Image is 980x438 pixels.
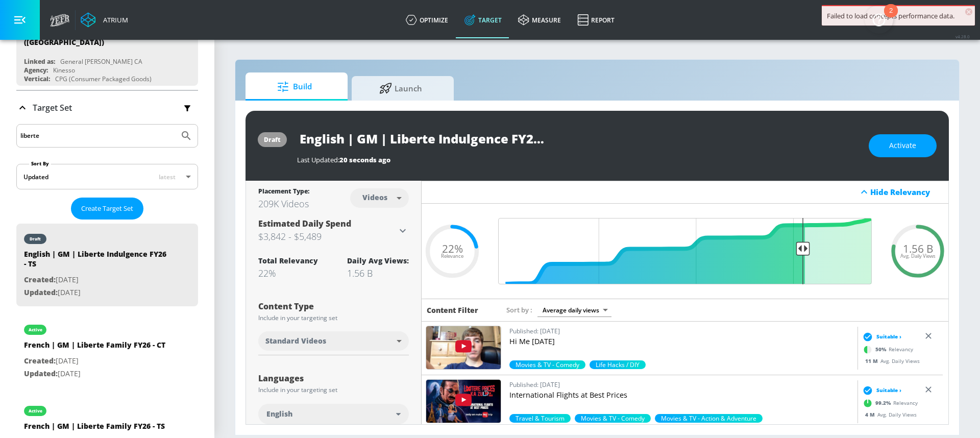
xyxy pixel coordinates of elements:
div: General [PERSON_NAME] ([GEOGRAPHIC_DATA])Linked as:General [PERSON_NAME] CAAgency:KinessoVertical... [16,22,198,86]
span: Avg. Daily Views [900,254,936,259]
div: French | GM | Liberte Family FY26 - TS [24,421,165,436]
div: Videos [357,193,393,202]
div: English [258,404,409,424]
div: English | GM | Liberte Indulgence FY26 - TS [24,249,167,274]
div: activeFrench | GM | Liberte Family FY26 - CTCreated:[DATE]Updated:[DATE] [16,314,198,387]
span: Sort by [506,305,532,314]
a: Published: [DATE]Hi Me [DATE] [509,326,853,360]
div: draftEnglish | GM | Liberte Indulgence FY26 - TSCreated:[DATE]Updated:[DATE] [16,224,198,306]
div: Daily Avg Views: [347,256,409,265]
span: Created: [24,275,56,284]
div: active [29,327,42,332]
span: Relevance [441,254,463,259]
span: 4 M [865,410,877,418]
div: 209K Videos [258,198,309,210]
span: Travel & Tourism [509,414,571,423]
img: bznhsizekrI [426,380,501,423]
span: v 4.28.0 [955,34,970,39]
p: Hi Me [DATE] [509,336,853,347]
a: optimize [398,2,456,38]
span: 50 % [875,346,889,353]
p: [DATE] [24,274,167,286]
label: Sort By [29,160,51,167]
a: measure [510,2,569,38]
p: Target Set [33,102,72,113]
div: 22% [258,267,318,279]
div: 30.5% [590,360,646,369]
div: Target Set [16,91,198,125]
div: Placement Type: [258,187,309,198]
input: Final Threshold [493,218,877,284]
div: Average daily views [537,303,611,317]
div: 1.56 B [347,267,409,279]
img: F0OkwXKcPSE [426,326,501,369]
div: active [29,408,42,413]
div: Suitable › [860,331,901,342]
span: Movies & TV - Comedy [509,360,585,369]
div: Estimated Daily Spend$3,842 - $5,489 [258,218,409,244]
button: Activate [869,134,937,157]
div: Vertical: [24,75,50,83]
span: Estimated Daily Spend [258,218,351,229]
span: Suitable › [876,333,901,340]
div: 99.2% [509,414,571,423]
span: 22% [442,243,463,254]
div: Atrium [99,15,128,25]
div: Agency: [24,66,48,75]
p: Published: [DATE] [509,326,853,336]
div: Total Relevancy [258,256,318,265]
a: Atrium [81,12,128,28]
div: 90.6% [575,414,651,423]
span: Movies & TV - Action & Adventure [655,414,763,423]
span: 11 M [865,357,880,364]
div: Languages [258,374,409,382]
p: International Flights at Best Prices [509,390,853,400]
span: Life Hacks / DIY [590,360,646,369]
div: 30.5% [655,414,763,423]
div: Relevancy [860,342,913,357]
div: 50.0% [509,360,585,369]
div: General [PERSON_NAME] CA [60,57,142,66]
div: Kinesso [53,66,75,75]
div: Hide Relevancy [870,187,943,197]
div: Linked as: [24,57,55,66]
div: French | GM | Liberte Family FY26 - CT [24,340,165,355]
button: Open Resource Center, 2 new notifications [865,5,893,34]
h3: $3,842 - $5,489 [258,229,397,244]
div: Suitable › [860,385,901,395]
span: Suitable › [876,386,901,394]
span: 20 seconds ago [339,155,390,164]
span: 1.56 B [903,243,933,254]
span: Updated: [24,369,58,378]
div: Include in your targeting set [258,387,409,393]
span: Activate [889,139,916,152]
button: Create Target Set [71,198,143,220]
input: Search by name or Id [20,129,175,142]
p: Published: [DATE] [509,379,853,390]
span: Launch [362,76,439,101]
span: latest [159,173,176,181]
span: Create Target Set [81,203,133,214]
span: 99.2 % [875,399,893,407]
span: Standard Videos [265,336,326,346]
h6: Content Filter [427,305,478,315]
p: [DATE] [24,355,165,368]
span: Created: [24,356,56,366]
a: Target [456,2,510,38]
span: × [965,8,972,15]
a: Published: [DATE]International Flights at Best Prices [509,379,853,414]
div: Updated [23,173,48,181]
div: 2 [889,11,893,24]
div: draft [30,236,41,241]
p: [DATE] [24,286,167,299]
div: Content Type [258,302,409,310]
div: CPG (Consumer Packaged Goods) [55,75,152,83]
div: draft [264,135,281,144]
p: [DATE] [24,368,165,380]
div: Avg. Daily Views [860,357,920,364]
span: Updated: [24,287,58,297]
a: Report [569,2,623,38]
